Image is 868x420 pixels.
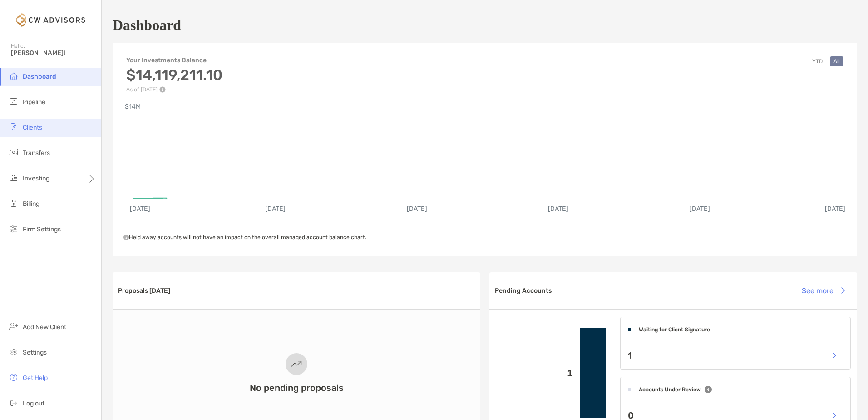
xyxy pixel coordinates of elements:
[825,205,845,213] text: [DATE]
[794,280,852,300] button: See more
[407,205,427,213] text: [DATE]
[23,323,66,331] span: Add New Client
[8,397,19,408] img: logout icon
[495,287,552,295] h3: Pending Accounts
[23,124,42,131] span: Clients
[639,326,710,333] h4: Waiting for Client Signature
[8,96,19,107] img: pipeline icon
[118,287,170,295] h3: Proposals [DATE]
[23,200,39,208] span: Billing
[8,147,19,158] img: transfers icon
[809,56,826,66] button: YTD
[23,98,45,106] span: Pipeline
[23,374,48,382] span: Get Help
[548,205,568,213] text: [DATE]
[8,372,19,383] img: get-help icon
[126,86,222,93] p: As of [DATE]
[690,205,710,213] text: [DATE]
[113,17,181,34] h1: Dashboard
[23,225,61,233] span: Firm Settings
[8,223,19,234] img: firm-settings icon
[23,149,50,157] span: Transfers
[8,70,19,81] img: dashboard icon
[11,4,90,36] img: Zoe Logo
[8,346,19,357] img: settings icon
[497,367,573,379] p: 1
[125,103,141,110] text: $14M
[126,56,222,64] h4: Your Investments Balance
[130,205,150,213] text: [DATE]
[830,56,843,66] button: All
[11,49,96,57] span: [PERSON_NAME]!
[126,66,222,84] h3: $14,119,211.10
[23,349,47,356] span: Settings
[265,205,286,213] text: [DATE]
[8,198,19,209] img: billing icon
[250,382,344,393] h3: No pending proposals
[23,73,56,80] span: Dashboard
[23,400,44,407] span: Log out
[639,386,701,393] h4: Accounts Under Review
[23,175,49,182] span: Investing
[123,234,366,240] span: Held away accounts will not have an impact on the overall managed account balance chart.
[8,121,19,132] img: clients icon
[159,86,166,93] img: Performance Info
[8,172,19,183] img: investing icon
[8,321,19,332] img: add_new_client icon
[628,350,632,361] p: 1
